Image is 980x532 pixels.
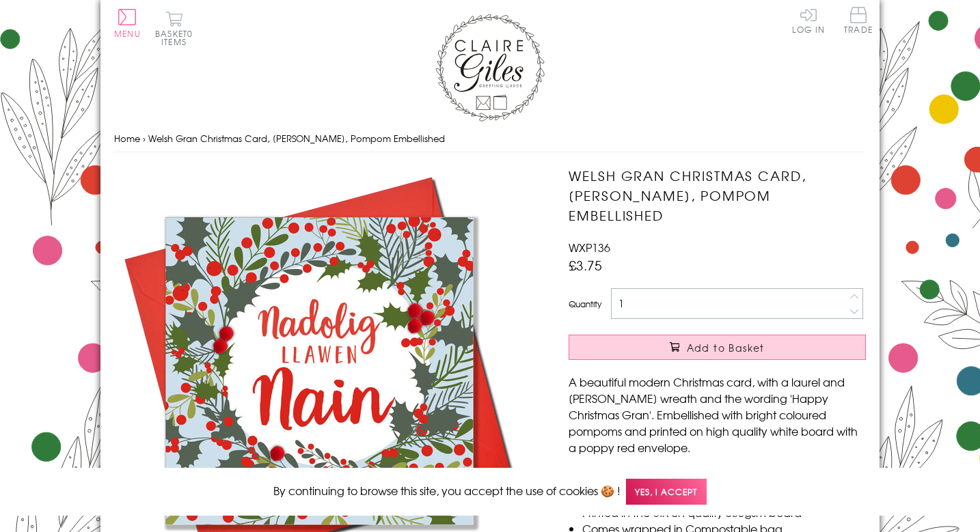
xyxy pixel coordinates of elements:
[626,479,707,505] span: Yes, I accept
[155,11,193,46] button: Basket0 items
[569,255,602,275] span: £3.75
[792,7,825,33] a: Log In
[114,125,866,153] nav: breadcrumbs
[569,374,866,456] p: A beautiful modern Christmas card, with a laurel and [PERSON_NAME] wreath and the wording 'Happy ...
[569,239,610,255] span: WXP136
[143,132,146,145] span: ›
[844,7,873,36] a: Trade
[569,166,866,225] h1: Welsh Gran Christmas Card, [PERSON_NAME], Pompom Embellished
[114,9,141,38] button: Menu
[435,14,545,122] img: Claire Giles Greetings Cards
[114,132,140,145] a: Home
[148,132,445,145] span: Welsh Gran Christmas Card, [PERSON_NAME], Pompom Embellished
[114,27,141,40] span: Menu
[569,298,601,310] label: Quantity
[161,27,193,48] span: 0 items
[844,7,873,33] span: Trade
[569,335,866,360] button: Add to Basket
[687,341,765,354] span: Add to Basket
